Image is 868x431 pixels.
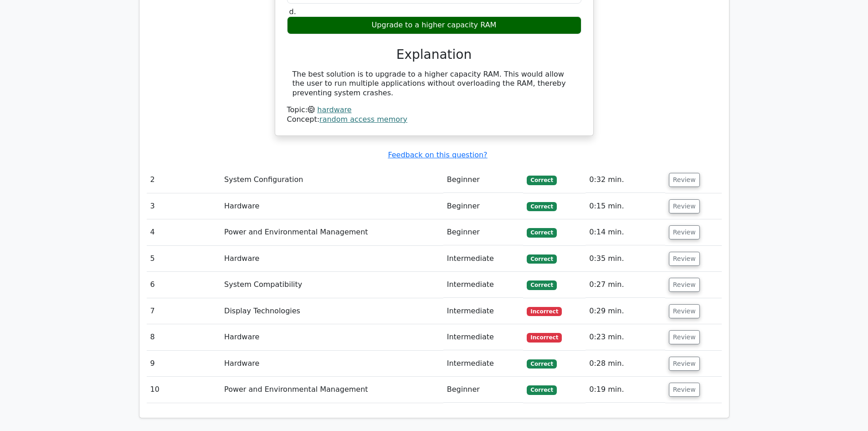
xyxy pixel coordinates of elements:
[586,246,665,272] td: 0:35 min.
[527,254,556,264] span: Correct
[527,385,556,395] span: Correct
[147,377,221,403] td: 10
[586,377,665,403] td: 0:19 min.
[669,252,700,266] button: Review
[221,377,443,403] td: Power and Environmental Management
[443,324,524,350] td: Intermediate
[221,324,443,350] td: Hardware
[147,167,221,193] td: 2
[443,219,524,245] td: Beginner
[669,225,700,239] button: Review
[527,176,556,185] span: Correct
[669,278,700,292] button: Review
[221,351,443,377] td: Hardware
[669,383,700,397] button: Review
[147,272,221,298] td: 6
[669,173,700,187] button: Review
[147,298,221,324] td: 7
[221,167,443,193] td: System Configuration
[586,351,665,377] td: 0:28 min.
[443,167,524,193] td: Beginner
[317,105,351,114] a: hardware
[443,272,524,298] td: Intermediate
[669,304,700,318] button: Review
[221,193,443,219] td: Hardware
[669,199,700,213] button: Review
[443,193,524,219] td: Beginner
[221,246,443,272] td: Hardware
[527,202,556,211] span: Correct
[147,324,221,350] td: 8
[289,7,296,16] span: d.
[287,16,581,34] div: Upgrade to a higher capacity RAM
[443,377,524,403] td: Beginner
[287,105,581,115] div: Topic:
[586,298,665,324] td: 0:29 min.
[147,351,221,377] td: 9
[147,193,221,219] td: 3
[221,298,443,324] td: Display Technologies
[527,307,562,316] span: Incorrect
[669,330,700,344] button: Review
[443,246,524,272] td: Intermediate
[147,246,221,272] td: 5
[527,280,556,290] span: Correct
[586,167,665,193] td: 0:32 min.
[147,219,221,245] td: 4
[443,298,524,324] td: Intermediate
[586,193,665,219] td: 0:15 min.
[221,219,443,245] td: Power and Environmental Management
[669,357,700,371] button: Review
[287,115,581,125] div: Concept:
[221,272,443,298] td: System Compatibility
[527,359,556,369] span: Correct
[319,115,407,124] a: random access memory
[293,70,576,98] div: The best solution is to upgrade to a higher capacity RAM. This would allow the user to run multip...
[527,228,556,237] span: Correct
[443,351,524,377] td: Intermediate
[586,272,665,298] td: 0:27 min.
[586,324,665,350] td: 0:23 min.
[586,219,665,245] td: 0:14 min.
[527,333,562,342] span: Incorrect
[293,47,576,62] h3: Explanation
[388,151,487,159] a: Feedback on this question?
